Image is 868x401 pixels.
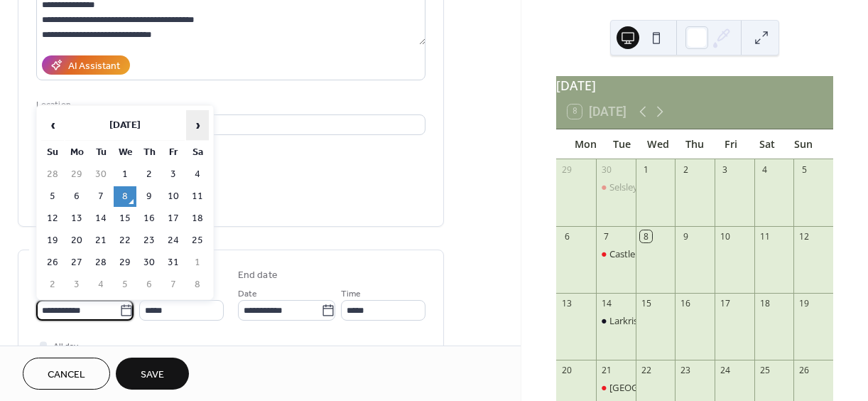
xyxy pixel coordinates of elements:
div: 8 [640,230,652,242]
div: 16 [680,297,692,309]
td: 30 [138,252,161,273]
th: Fr [162,142,185,163]
button: AI Assistant [42,55,130,75]
div: 29 [561,164,573,176]
div: 1 [640,164,652,176]
td: 4 [89,274,112,295]
td: 6 [138,274,161,295]
td: 25 [186,230,209,251]
div: Castle Combe & [PERSON_NAME] Mill [609,247,768,260]
td: 29 [65,164,88,185]
div: 23 [680,364,692,376]
td: 22 [114,230,136,251]
div: 9 [680,230,692,242]
th: Su [41,142,64,163]
div: 30 [600,164,612,176]
div: Tue [604,129,640,159]
span: Cancel [48,368,85,383]
th: [DATE] [65,110,185,141]
div: 6 [561,230,573,242]
td: 12 [41,208,64,229]
div: Castle Combe & Nettleton Mill [596,247,636,260]
div: 21 [600,364,612,376]
td: 11 [186,186,209,207]
td: 7 [162,274,185,295]
td: 13 [65,208,88,229]
td: 28 [89,252,112,273]
td: 27 [65,252,88,273]
div: 25 [759,364,771,376]
div: Selsley Circuit [596,181,636,193]
div: 5 [798,164,810,176]
div: 14 [600,297,612,309]
td: 31 [162,252,185,273]
td: 6 [65,186,88,207]
th: Mo [65,142,88,163]
div: Selsley Circuit [609,181,667,193]
td: 8 [114,186,136,207]
th: We [114,142,136,163]
td: 5 [114,274,136,295]
div: End date [238,268,278,283]
div: 13 [561,297,573,309]
td: 9 [138,186,161,207]
div: Boakley Farm, Fosse Way & Foxley. [596,381,636,394]
td: 10 [162,186,185,207]
div: Wed [640,129,676,159]
div: [DATE] [556,76,833,95]
td: 5 [41,186,64,207]
span: Time [341,287,361,301]
td: 18 [186,208,209,229]
td: 8 [186,274,209,295]
div: 19 [798,297,810,309]
div: 15 [640,297,652,309]
td: 1 [114,164,136,185]
div: 17 [719,297,731,309]
td: 7 [89,186,112,207]
div: Fri [713,129,749,159]
div: Sun [786,129,822,159]
button: Cancel [23,358,110,390]
span: All day [53,339,78,354]
td: 24 [162,230,185,251]
td: 2 [41,274,64,295]
div: 18 [759,297,771,309]
td: 14 [89,208,112,229]
button: Save [116,358,189,390]
td: 20 [65,230,88,251]
th: Th [138,142,161,163]
div: Mon [568,129,604,159]
td: 23 [138,230,161,251]
td: 19 [41,230,64,251]
td: 1 [186,252,209,273]
div: 20 [561,364,573,376]
span: Date [238,287,257,301]
td: 26 [41,252,64,273]
div: [GEOGRAPHIC_DATA], Fosse Way & Foxley. [609,381,792,394]
div: 10 [719,230,731,242]
span: Save [141,368,164,383]
div: 24 [719,364,731,376]
span: ‹ [42,111,63,139]
div: 12 [798,230,810,242]
div: Location [36,97,423,112]
td: 17 [162,208,185,229]
div: 26 [798,364,810,376]
div: 7 [600,230,612,242]
td: 3 [65,274,88,295]
div: Larkrise to [GEOGRAPHIC_DATA] [609,314,749,327]
div: AI Assistant [68,59,120,74]
div: 3 [719,164,731,176]
td: 29 [114,252,136,273]
td: 4 [186,164,209,185]
div: Larkrise to Nailsworth [596,314,636,327]
div: 22 [640,364,652,376]
th: Tu [89,142,112,163]
td: 21 [89,230,112,251]
td: 28 [41,164,64,185]
div: Sat [749,129,786,159]
td: 15 [114,208,136,229]
td: 3 [162,164,185,185]
span: › [187,111,208,139]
